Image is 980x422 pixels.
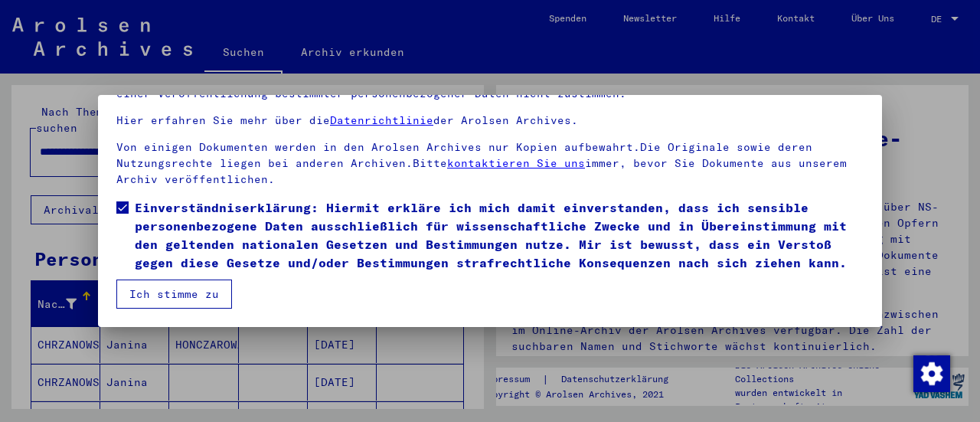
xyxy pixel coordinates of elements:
button: Ich stimme zu [116,280,232,309]
img: Zustimmung ändern [913,355,950,392]
a: Datenrichtlinie [330,113,433,127]
p: Hier erfahren Sie mehr über die der Arolsen Archives. [116,113,864,129]
span: Einverständniserklärung: Hiermit erkläre ich mich damit einverstanden, dass ich sensible personen... [135,198,864,272]
a: kontaktieren Sie uns [447,156,585,170]
p: Von einigen Dokumenten werden in den Arolsen Archives nur Kopien aufbewahrt.Die Originale sowie d... [116,139,864,188]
